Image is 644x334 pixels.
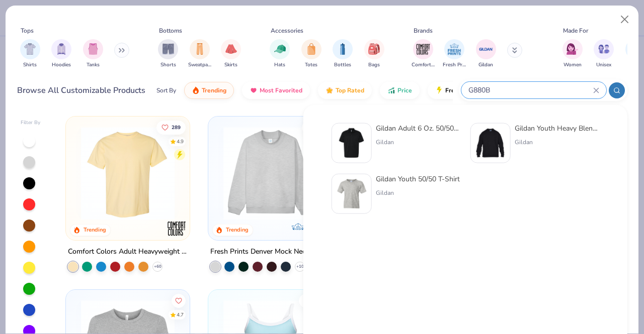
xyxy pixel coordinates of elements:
[210,246,330,258] div: Fresh Prints Denver Mock Neck Heavyweight Sweatshirt
[615,10,634,29] button: Close
[20,39,40,69] div: filter for Shirts
[476,39,496,69] div: filter for Gildan
[412,39,435,69] button: filter button
[202,86,226,94] span: Trending
[515,123,599,134] div: Gildan Youth Heavy Blend 8 Oz. 50/50 Fleece Crew
[153,264,161,270] span: + 60
[467,84,593,96] input: Try "T-Shirt"
[156,86,176,95] div: Sort By
[476,39,496,69] button: filter button
[376,174,460,184] div: Gildan Youth 50/50 T-Shirt
[242,82,310,99] button: Most Favorited
[224,61,237,69] span: Skirts
[270,39,290,69] div: filter for Hats
[177,311,184,318] div: 4.7
[158,39,178,69] div: filter for Shorts
[68,246,188,258] div: Comfort Colors Adult Heavyweight T-Shirt
[414,26,433,35] div: Brands
[87,61,100,69] span: Tanks
[563,26,588,35] div: Made For
[221,39,241,69] button: filter button
[306,43,317,55] img: Totes Image
[172,293,186,307] button: Like
[21,26,34,35] div: Tops
[184,82,234,99] button: Trending
[76,127,180,220] img: 029b8af0-80e6-406f-9fdc-fdf898547912
[163,43,174,55] img: Shorts Image
[24,43,36,55] img: Shirts Image
[412,39,435,69] div: filter for Comfort Colors
[445,86,497,94] span: Fresh Prints Flash
[478,42,494,57] img: Gildan Image
[305,61,317,69] span: Totes
[337,43,348,55] img: Bottles Image
[376,188,460,197] div: Gildan
[51,39,71,69] button: filter button
[380,82,420,99] button: Price
[270,39,290,69] button: filter button
[302,120,329,134] button: Like
[598,43,610,55] img: Unisex Image
[225,43,237,55] img: Skirts Image
[333,39,353,69] button: filter button
[52,61,71,69] span: Hoodies
[88,43,99,55] img: Tanks Image
[159,26,182,35] div: Bottoms
[221,39,241,69] div: filter for Skirts
[166,218,186,239] img: Comfort Colors logo
[158,39,178,69] button: filter button
[443,39,466,69] div: filter for Fresh Prints
[567,43,578,55] img: Women Image
[271,26,303,35] div: Accessories
[260,86,302,94] span: Most Favorited
[435,86,443,94] img: flash.gif
[56,43,67,55] img: Hoodies Image
[218,127,322,220] img: f5d85501-0dbb-4ee4-b115-c08fa3845d83
[397,86,412,94] span: Price
[17,84,145,96] div: Browse All Customizable Products
[172,125,181,130] span: 289
[326,86,334,94] img: TopRated.gif
[364,39,384,69] button: filter button
[515,138,599,147] div: Gildan
[250,86,258,94] img: most_fav.gif
[443,39,466,69] button: filter button
[51,39,71,69] div: filter for Hoodies
[428,82,544,99] button: Fresh Prints Flash
[596,61,611,69] span: Unisex
[318,82,372,99] button: Top Rated
[594,39,614,69] div: filter for Unisex
[333,39,353,69] div: filter for Bottles
[562,39,583,69] div: filter for Women
[192,86,200,94] img: trending.gif
[20,39,40,69] button: filter button
[194,43,205,55] img: Sweatpants Image
[447,42,462,57] img: Fresh Prints Image
[188,61,211,69] span: Sweatpants
[23,61,37,69] span: Shirts
[334,61,351,69] span: Bottles
[83,39,103,69] div: filter for Tanks
[83,39,103,69] button: filter button
[336,86,364,94] span: Top Rated
[188,39,211,69] div: filter for Sweatpants
[301,39,321,69] button: filter button
[475,128,506,159] img: 0dc1d735-207e-4490-8dd0-9fa5bb989636
[594,39,614,69] button: filter button
[274,61,285,69] span: Hats
[299,293,329,307] button: Like
[177,138,184,145] div: 4.9
[188,39,211,69] button: filter button
[179,127,283,220] img: e55d29c3-c55d-459c-bfd9-9b1c499ab3c6
[156,120,186,134] button: Like
[443,61,466,69] span: Fresh Prints
[412,61,435,69] span: Comfort Colors
[301,39,321,69] div: filter for Totes
[364,39,384,69] div: filter for Bags
[368,43,379,55] img: Bags Image
[160,61,176,69] span: Shorts
[562,39,583,69] button: filter button
[563,61,582,69] span: Women
[368,61,380,69] span: Bags
[296,264,304,270] span: + 10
